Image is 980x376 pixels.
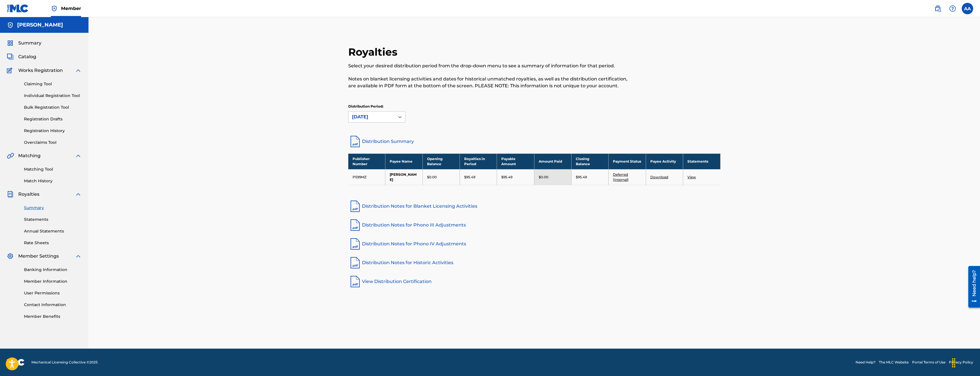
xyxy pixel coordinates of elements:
a: Bulk Registration Tool [24,104,82,110]
a: Annual Statements [24,228,82,234]
img: pdf [348,199,362,213]
p: Notes on blanket licensing activities and dates for historical unmatched royalties, as well as th... [348,76,635,89]
th: Payment Status [609,153,646,169]
a: Banking Information [24,267,82,273]
iframe: Resource Center [964,264,980,310]
a: Portal Terms of Use [912,360,945,365]
img: expand [75,152,82,159]
span: Royalties [18,191,39,198]
img: MLC Logo [7,4,29,13]
div: User Menu [962,3,973,14]
p: Select your desired distribution period from the drop-down menu to see a summary of information f... [348,62,635,69]
p: $95.49 [464,175,475,180]
img: distribution-summary-pdf [348,135,362,148]
a: Overclaims Tool [24,140,82,145]
a: Individual Registration Tool [24,93,82,99]
a: Distribution Notes for Blanket Licensing Activities [348,199,721,213]
div: Drag [949,354,958,371]
img: logo [7,359,25,366]
a: User Permissions [24,290,82,296]
a: SummarySummary [7,40,41,47]
a: CatalogCatalog [7,53,36,60]
a: Deferred (Internal) [613,172,629,182]
img: Accounts [7,22,14,29]
a: Distribution Notes for Historic Activities [348,256,721,270]
span: Catalog [18,53,36,60]
a: Statements [24,217,82,223]
th: Payee Activity [646,153,683,169]
h5: Alvin Ado [17,22,63,28]
a: Member Benefits [24,314,82,320]
th: Opening Balance [422,153,460,169]
p: $0.00 [539,175,548,180]
img: Works Registration [7,67,14,74]
a: Claiming Tool [24,81,82,87]
a: Registration Drafts [24,116,82,122]
img: pdf [348,256,362,270]
div: [DATE] [352,114,391,120]
img: Royalties [7,191,14,198]
span: Member Settings [18,253,59,260]
img: Matching [7,152,14,159]
a: View [687,175,696,179]
a: The MLC Website [879,360,909,365]
a: Rate Sheets [24,240,82,246]
span: Summary [18,40,41,47]
img: Catalog [7,53,14,60]
th: Payee Name [385,153,422,169]
a: Distribution Summary [348,135,721,148]
p: Distribution Period: [348,104,405,109]
td: [PERSON_NAME] [385,169,422,185]
a: Distribution Notes for Phono III Adjustments [348,218,721,232]
iframe: Chat Widget [951,349,980,376]
img: pdf [348,275,362,288]
span: Mechanical Licensing Collective © 2025 [31,360,98,365]
a: Registration History [24,128,82,134]
a: Privacy Policy [949,360,973,365]
th: Royalties in Period [460,153,497,169]
span: Matching [18,152,41,159]
span: Member [61,5,81,12]
a: Need Help? [856,360,876,365]
td: P599MZ [348,169,385,185]
th: Amount Paid [534,153,571,169]
p: $95.49 [501,175,512,180]
img: expand [75,253,82,260]
a: Member Information [24,278,82,284]
img: pdf [348,237,362,251]
th: Closing Balance [572,153,609,169]
th: Statements [683,153,720,169]
h2: Royalties [348,46,400,58]
a: Match History [24,178,82,184]
a: Public Search [932,3,943,14]
p: $0.00 [427,175,437,180]
a: Matching Tool [24,166,82,172]
img: expand [75,67,82,74]
img: Member Settings [7,253,14,260]
a: Contact Information [24,302,82,308]
span: Works Registration [18,67,63,74]
img: Summary [7,40,14,47]
th: Publisher Number [348,153,385,169]
th: Payable Amount [497,153,534,169]
img: Top Rightsholder [51,5,58,12]
a: Download [650,175,668,179]
a: Summary [24,205,82,211]
img: expand [75,191,82,198]
a: Distribution Notes for Phono IV Adjustments [348,237,721,251]
img: help [949,5,956,12]
div: Help [947,3,958,14]
img: search [934,5,941,12]
img: pdf [348,218,362,232]
a: View Distribution Certification [348,275,721,288]
p: $95.49 [576,175,587,180]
